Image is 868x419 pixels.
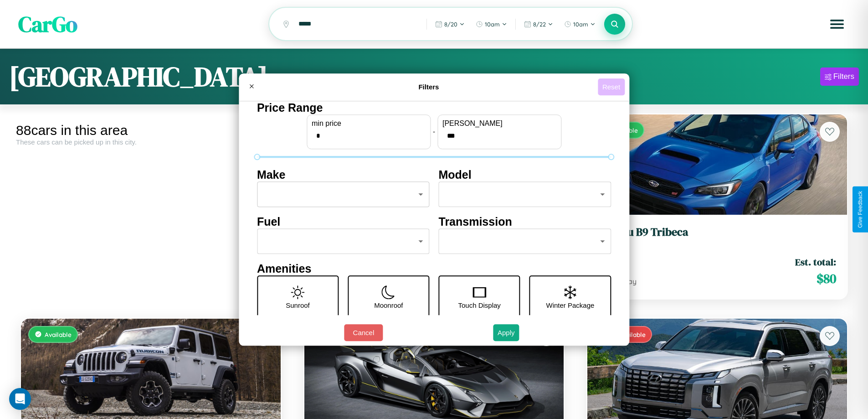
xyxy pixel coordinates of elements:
[493,324,519,341] button: Apply
[257,215,430,228] h4: Fuel
[485,21,500,28] span: 10am
[598,226,836,239] h3: Subaru B9 Tribeca
[820,67,859,86] button: Filters
[257,101,611,114] h4: Price Range
[533,21,546,28] span: 8 / 22
[560,17,600,31] button: 10am
[312,119,426,128] label: min price
[598,226,836,248] a: Subaru B9 Tribeca2017
[471,17,512,31] button: 10am
[439,168,611,181] h4: Model
[519,17,558,31] button: 8/22
[598,78,625,95] button: Reset
[9,388,31,410] div: Open Intercom Messenger
[374,299,403,311] p: Moonroof
[433,125,435,138] p: -
[817,269,836,288] span: $ 80
[795,255,836,269] span: Est. total:
[260,83,598,91] h4: Filters
[18,9,77,39] span: CarGo
[439,215,611,228] h4: Transmission
[257,168,430,181] h4: Make
[444,21,457,28] span: 8 / 20
[442,119,556,128] label: [PERSON_NAME]
[431,17,469,31] button: 8/20
[458,299,500,311] p: Touch Display
[286,299,310,311] p: Sunroof
[16,138,286,146] div: These cars can be picked up in this city.
[573,21,588,28] span: 10am
[833,72,854,81] div: Filters
[857,191,863,228] div: Give Feedback
[344,324,383,341] button: Cancel
[9,58,268,95] h1: [GEOGRAPHIC_DATA]
[824,11,850,37] button: Open menu
[257,262,611,275] h4: Amenities
[546,299,595,311] p: Winter Package
[16,123,286,138] div: 88 cars in this area
[45,331,72,338] span: Available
